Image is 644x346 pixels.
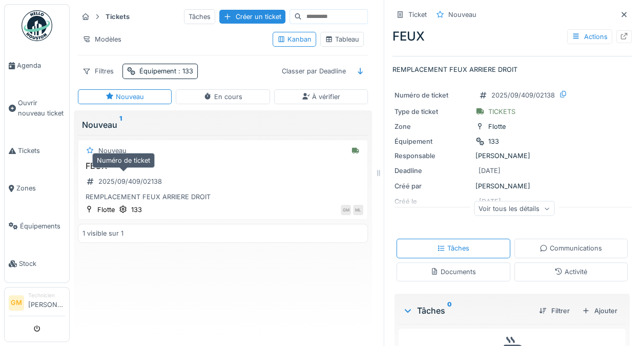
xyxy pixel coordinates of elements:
[5,84,69,132] a: Ouvrir nouveau ticket
[392,27,632,46] div: FEUX
[9,292,65,316] a: GM Technicien[PERSON_NAME]
[488,137,499,146] div: 133
[82,119,364,131] div: Nouveau
[19,259,65,268] span: Stock
[97,205,115,215] div: Flotte
[394,166,471,176] div: Deadline
[448,10,476,20] div: Nouveau
[394,151,630,161] div: [PERSON_NAME]
[18,98,65,118] span: Ouvrir nouveau ticket
[5,207,69,245] a: Équipements
[28,292,65,314] li: [PERSON_NAME]
[18,146,65,156] span: Tickets
[539,243,602,253] div: Communications
[119,119,122,131] sup: 1
[403,304,531,317] div: Tâches
[394,137,471,146] div: Équipement
[394,122,471,131] div: Zone
[554,267,587,277] div: Activité
[82,161,363,171] h3: FEUX
[78,64,118,79] div: Filtres
[82,228,123,238] div: 1 visible sur 1
[488,107,515,117] div: TICKETS
[277,64,350,79] div: Classer par Deadline
[277,34,311,44] div: Kanban
[106,92,144,102] div: Nouveau
[176,67,193,75] span: : 133
[479,166,501,176] div: [DATE]
[488,122,506,131] div: Flotte
[22,10,52,41] img: Badge_color-CXgf-gQk.svg
[325,34,359,44] div: Tableau
[101,12,134,22] strong: Tickets
[430,267,476,277] div: Documents
[203,92,242,102] div: En cours
[578,304,621,318] div: Ajouter
[408,10,427,20] div: Ticket
[184,9,215,24] div: Tâches
[491,90,555,100] div: 2025/09/409/02138
[474,201,554,216] div: Voir tous les détails
[5,245,69,282] a: Stock
[394,181,471,191] div: Créé par
[302,92,340,102] div: À vérifier
[394,107,471,117] div: Type de ticket
[567,29,612,44] div: Actions
[219,10,285,24] div: Créer un ticket
[437,243,469,253] div: Tâches
[353,205,363,215] div: ML
[9,295,24,311] li: GM
[535,304,574,318] div: Filtrer
[341,205,351,215] div: GM
[447,304,452,317] sup: 0
[5,169,69,207] a: Zones
[394,181,630,191] div: [PERSON_NAME]
[20,221,65,231] span: Équipements
[92,153,155,168] div: Numéro de ticket
[98,146,127,156] div: Nouveau
[139,66,193,76] div: Équipement
[28,292,65,299] div: Technicien
[82,192,363,202] div: REMPLACEMENT FEUX ARRIERE DROIT
[392,65,632,74] p: REMPLACEMENT FEUX ARRIERE DROIT
[394,151,471,161] div: Responsable
[17,61,65,70] span: Agenda
[16,183,65,193] span: Zones
[394,90,471,100] div: Numéro de ticket
[5,47,69,84] a: Agenda
[98,177,162,186] div: 2025/09/409/02138
[78,32,126,47] div: Modèles
[5,132,69,169] a: Tickets
[131,205,142,215] div: 133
